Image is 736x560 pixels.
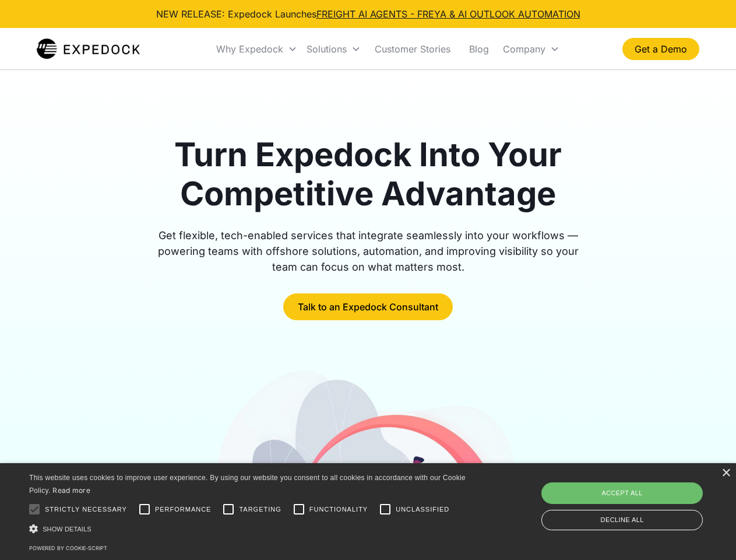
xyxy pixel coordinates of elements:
[29,523,470,535] div: Show details
[37,37,140,61] a: home
[396,505,449,514] span: Unclassified
[45,505,127,514] span: Strictly necessary
[365,29,460,69] a: Customer Stories
[29,545,107,551] a: Powered by cookie-script
[43,526,91,533] span: Show details
[309,505,368,514] span: Functionality
[239,505,281,514] span: Targeting
[145,228,592,275] div: Get flexible, tech-enabled services that integrate seamlessly into your workflows — powering team...
[283,293,453,320] a: Talk to an Expedock Consultant
[37,37,140,61] img: Expedock Logo
[460,29,498,69] a: Blog
[145,135,592,213] h1: Turn Expedock Into Your Competitive Advantage
[307,43,347,55] div: Solutions
[29,474,466,495] span: This website uses cookies to improve user experience. By using our website you consent to all coo...
[216,43,283,55] div: Why Expedock
[542,434,736,560] iframe: Chat Widget
[503,43,545,55] div: Company
[155,505,212,514] span: Performance
[156,7,580,21] div: NEW RELEASE: Expedock Launches
[622,38,699,60] a: Get a Demo
[498,29,564,69] div: Company
[302,29,365,69] div: Solutions
[212,29,302,69] div: Why Expedock
[52,486,90,495] a: Read more
[316,8,580,20] a: FREIGHT AI AGENTS - FREYA & AI OUTLOOK AUTOMATION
